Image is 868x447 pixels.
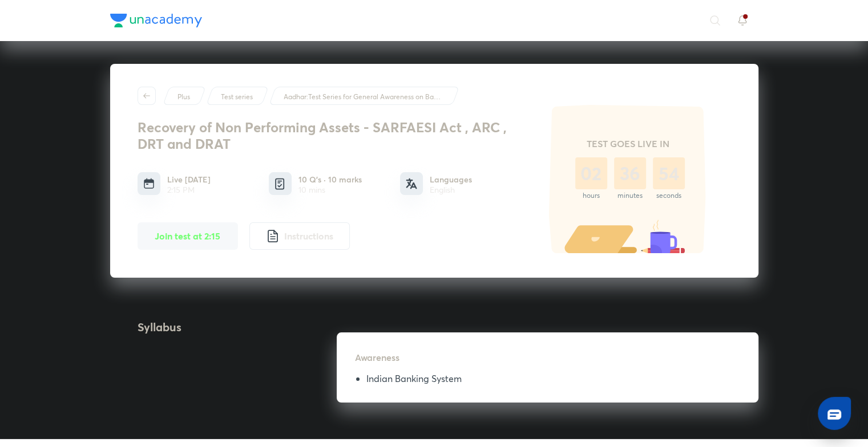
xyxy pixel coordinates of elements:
div: seconds [653,192,685,200]
div: 02 [575,157,607,189]
p: Test series [221,92,253,102]
p: Plus [177,92,190,102]
div: 54 [653,157,685,189]
button: Join test at 2:15 [138,222,238,250]
h6: Live [DATE] [167,173,211,185]
img: Company Logo [110,14,202,27]
div: 2:15 PM [167,185,211,194]
a: Plus [175,92,192,102]
h4: Syllabus [110,319,181,416]
h3: Recovery of Non Performing Assets - SARFAESI Act , ARC , DRT and DRAT [138,119,520,152]
img: instruction [266,229,280,243]
h5: Awareness [355,351,740,373]
p: Aadhar:Test Series for General Awareness on Bank Exams 2025 [284,92,443,102]
h6: 10 Q’s · 10 marks [298,173,362,185]
div: hours [575,192,607,200]
div: 10 mins [298,185,362,194]
button: Instructions [249,222,350,250]
img: timer [526,105,731,253]
img: languages [406,178,417,189]
li: Indian Banking System [366,373,740,388]
h5: TEST GOES LIVE IN [575,137,681,151]
div: 36 [614,157,646,189]
a: Aadhar:Test Series for General Awareness on Bank Exams 2025 [281,92,445,102]
div: minutes [614,192,646,200]
div: English [430,185,472,194]
img: quiz info [273,177,287,191]
img: timing [143,178,155,189]
a: Test series [219,92,255,102]
h6: Languages [430,173,472,185]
